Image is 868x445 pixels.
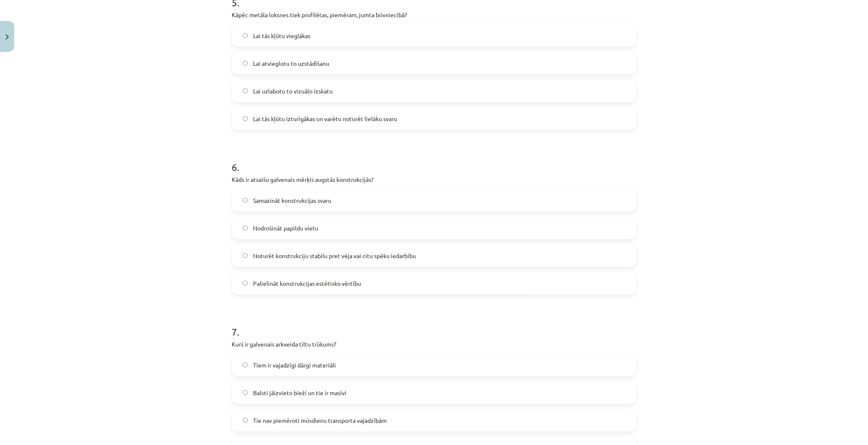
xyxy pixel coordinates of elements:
[243,390,248,396] input: Balsti jāizvieto bieži un tie ir masīvi
[243,418,248,423] input: Tie nav piemēroti mūsdienu transporta vajadzībām
[243,253,248,259] input: Noturēt konstrukciju stabilu pret vēja vai citu spēku iedarbību
[232,147,636,173] h1: 6 .
[253,31,310,40] span: Lai tās kļūtu vieglākas
[253,279,361,288] span: Palielināt konstrukcijas estētisko vērtību
[232,340,636,349] p: Kurš ir galvenais arkveida tiltu trūkums?
[232,175,636,184] p: Kāds ir atsaišu galvenais mērķis augstās konstrukcijās?
[253,59,329,68] span: Lai atvieglotu to uzstādīšanu
[243,225,248,231] input: Nodrošināt papildu vietu
[243,61,248,66] input: Lai atvieglotu to uzstādīšanu
[253,361,336,370] span: Tiem ir vajadzīgi dārgi materiāli
[253,251,416,260] span: Noturēt konstrukciju stabilu pret vēja vai citu spēku iedarbību
[253,416,387,425] span: Tie nav piemēroti mūsdienu transporta vajadzībām
[232,10,636,19] p: Kāpēc metāla loksnes tiek profilētas, piemēram, jumta būvniecībā?
[253,388,346,397] span: Balsti jāizvieto bieži un tie ir masīvi
[243,281,248,286] input: Palielināt konstrukcijas estētisko vērtību
[243,116,248,122] input: Lai tās kļūtu izturīgākas un varētu noturēt lielāku svaru
[243,33,248,39] input: Lai tās kļūtu vieglākas
[253,114,397,123] span: Lai tās kļūtu izturīgākas un varētu noturēt lielāku svaru
[253,196,331,205] span: Samazināt konstrukcijas svaru
[5,34,9,40] img: icon-close-lesson-0947bae3869378f0d4975bcd49f059093ad1ed9edebbc8119c70593378902aed.svg
[243,198,248,203] input: Samazināt konstrukcijas svaru
[243,362,248,368] input: Tiem ir vajadzīgi dārgi materiāli
[243,88,248,94] input: Lai uzlabotu to vizuālo izskatu
[253,224,318,233] span: Nodrošināt papildu vietu
[232,311,636,337] h1: 7 .
[253,87,333,96] span: Lai uzlabotu to vizuālo izskatu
